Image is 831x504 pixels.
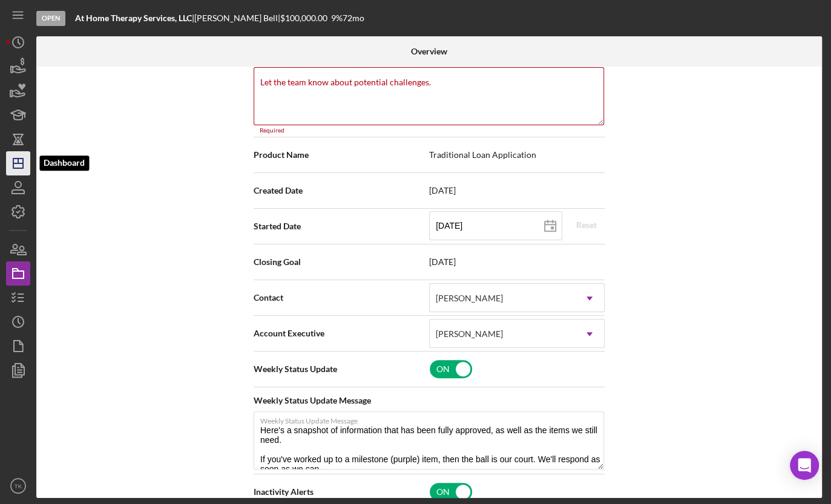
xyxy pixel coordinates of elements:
[429,150,605,160] span: Traditional Loan Application
[260,412,604,425] label: Weekly Status Update Message
[280,13,331,23] div: $100,000.00
[75,13,192,23] b: At Home Therapy Services, LLC
[436,293,503,303] div: [PERSON_NAME]
[254,185,429,197] span: Created Date
[436,329,503,339] div: [PERSON_NAME]
[576,216,597,234] div: Reset
[331,13,343,23] div: 9 %
[36,11,65,26] div: Open
[254,327,429,339] span: Account Executive
[254,292,429,304] span: Contact
[15,483,22,489] text: TK
[254,486,429,498] span: Inactivity Alerts
[790,451,819,480] div: Open Intercom Messenger
[254,256,429,268] span: Closing Goal
[254,394,605,407] span: Weekly Status Update Message
[254,127,605,134] div: Required
[429,257,605,267] span: [DATE]
[75,13,194,23] div: |
[254,411,604,470] textarea: Here's a snapshot of information that has been fully approved, as well as the items we still need...
[254,363,429,375] span: Weekly Status Update
[254,220,429,232] span: Started Date
[254,149,429,161] span: Product Name
[194,13,280,23] div: [PERSON_NAME] Bell |
[429,186,605,195] span: [DATE]
[568,216,605,234] button: Reset
[6,474,30,498] button: TK
[343,13,364,23] div: 72 mo
[411,47,447,56] b: Overview
[260,77,431,87] label: Let the team know about potential challenges.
